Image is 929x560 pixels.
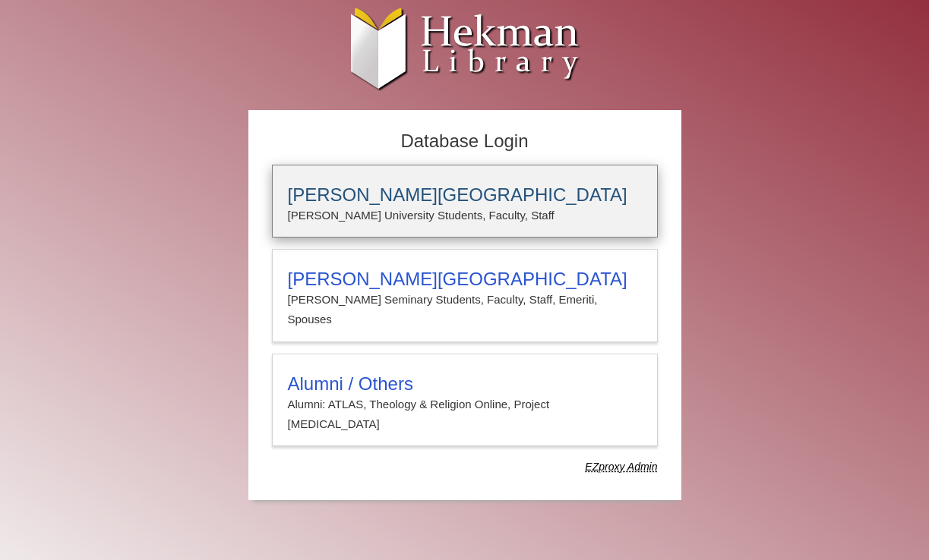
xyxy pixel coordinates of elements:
h3: [PERSON_NAME][GEOGRAPHIC_DATA] [288,269,642,290]
h2: Database Login [264,126,665,157]
dfn: Use Alumni login [585,461,657,473]
p: [PERSON_NAME] Seminary Students, Faculty, Staff, Emeriti, Spouses [288,290,642,330]
h3: Alumni / Others [288,373,642,395]
h3: [PERSON_NAME][GEOGRAPHIC_DATA] [288,184,642,206]
a: [PERSON_NAME][GEOGRAPHIC_DATA][PERSON_NAME] Seminary Students, Faculty, Staff, Emeriti, Spouses [272,249,658,342]
a: [PERSON_NAME][GEOGRAPHIC_DATA][PERSON_NAME] University Students, Faculty, Staff [272,165,658,238]
p: [PERSON_NAME] University Students, Faculty, Staff [288,206,642,225]
summary: Alumni / OthersAlumni: ATLAS, Theology & Religion Online, Project [MEDICAL_DATA] [288,373,642,435]
p: Alumni: ATLAS, Theology & Religion Online, Project [MEDICAL_DATA] [288,395,642,435]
